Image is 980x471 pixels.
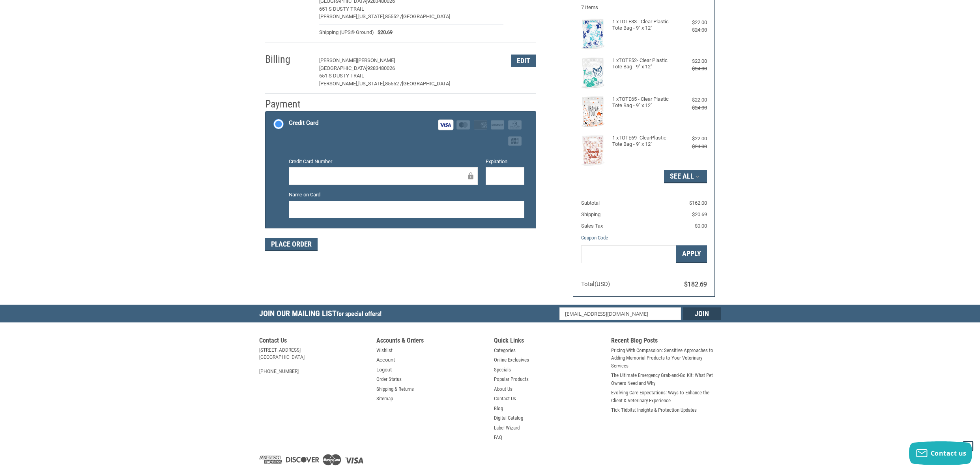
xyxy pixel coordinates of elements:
[402,81,450,87] span: [GEOGRAPHIC_DATA]
[675,104,707,112] div: $24.00
[494,405,503,413] a: Blog
[695,223,707,229] span: $0.00
[376,366,392,374] a: Logout
[319,57,357,63] span: [PERSON_NAME]
[581,211,600,217] span: Shipping
[675,57,707,65] div: $22.00
[402,13,450,19] span: [GEOGRAPHIC_DATA]
[374,28,393,36] span: $20.69
[559,307,681,320] input: Email
[265,98,311,111] h2: Payment
[494,414,523,422] a: Digital Catalog
[376,347,393,354] a: Wishlist
[675,135,707,143] div: $22.00
[319,6,364,12] span: 651 S Dusty Trail
[376,337,486,347] h5: Accounts & Orders
[367,65,395,71] span: 9283480026
[486,158,524,166] label: Expiration
[494,385,512,393] a: About Us
[692,211,707,217] span: $20.69
[376,375,402,383] a: Order Status
[675,26,707,34] div: $24.00
[494,375,529,383] a: Popular Products
[494,424,520,432] a: Label Wizard
[612,96,673,109] h4: 1 x TOTE65 - Clear Plastic Tote Bag - 9" x 12"
[581,235,608,241] a: Coupon Code
[494,366,511,374] a: Specials
[931,449,967,458] span: Contact us
[319,13,358,19] span: [PERSON_NAME],
[358,81,385,87] span: [US_STATE],
[675,19,707,26] div: $22.00
[259,347,369,375] address: [STREET_ADDRESS] [GEOGRAPHIC_DATA] [PHONE_NUMBER]
[385,13,402,19] span: 85552 /
[612,19,673,32] h4: 1 x TOTE33 - Clear Plastic Tote Bag - 9" x 12"
[611,347,721,370] a: Pricing With Compassion: Sensitive Approaches to Adding Memorial Products to Your Veterinary Serv...
[494,433,502,441] a: FAQ
[259,305,385,325] h5: Join Our Mailing List
[581,223,603,229] span: Sales Tax
[319,73,364,79] span: 651 S Dusty Trail
[612,135,673,148] h4: 1 x TOTE69- ClearPlastic Tote Bag - 9" x 12"
[664,170,707,183] button: See All
[676,245,707,263] button: Apply
[358,13,385,19] span: [US_STATE],
[376,356,395,364] a: Account
[581,200,600,206] span: Subtotal
[289,191,524,199] label: Name on Card
[611,337,721,347] h5: Recent Blog Posts
[319,65,367,71] span: [GEOGRAPHIC_DATA]
[683,307,721,320] input: Join
[611,371,721,387] a: The Ultimate Emergency Grab-and-Go Kit: What Pet Owners Need and Why
[319,28,374,36] span: Shipping (UPS® Ground)
[675,65,707,73] div: $24.00
[289,158,478,166] label: Credit Card Number
[581,245,676,263] input: Gift Certificate or Coupon Code
[319,81,358,87] span: [PERSON_NAME],
[357,57,395,63] span: [PERSON_NAME]
[611,406,697,414] a: Tick Tidbits: Insights & Protection Updates
[494,347,516,354] a: Categories
[289,117,318,130] div: Credit Card
[385,81,402,87] span: 85552 /
[376,395,393,403] a: Sitemap
[376,385,414,393] a: Shipping & Returns
[675,143,707,151] div: $24.00
[684,281,707,288] span: $182.69
[494,356,529,364] a: Online Exclusives
[337,310,382,318] span: for special offers!
[494,395,516,403] a: Contact Us
[612,57,673,70] h4: 1 x TOTE52- Clear Plastic Tote Bag - 9" x 12"
[265,238,318,251] button: Place Order
[909,441,972,465] button: Contact us
[581,281,610,288] span: Total (USD)
[259,337,369,347] h5: Contact Us
[581,4,707,11] h3: 7 Items
[511,55,536,67] button: Edit
[689,200,707,206] span: $162.00
[675,96,707,104] div: $22.00
[494,337,604,347] h5: Quick Links
[265,53,311,66] h2: Billing
[611,389,721,404] a: Evolving Care Expectations: Ways to Enhance the Client & Veterinary Experience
